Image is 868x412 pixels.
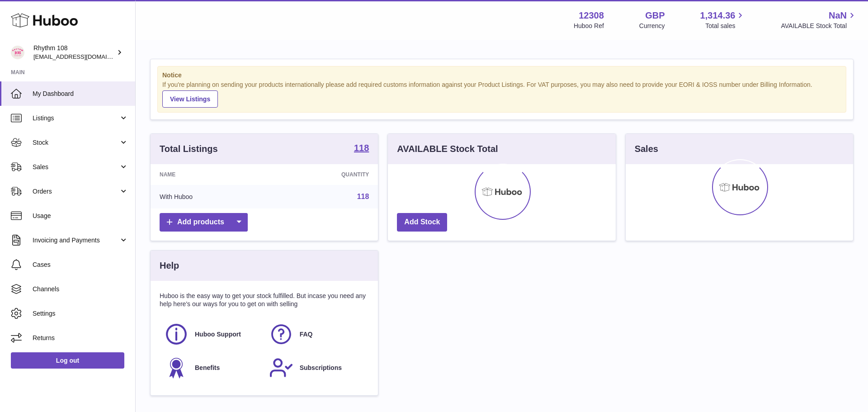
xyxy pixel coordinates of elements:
td: With Huboo [151,185,271,208]
span: [EMAIL_ADDRESS][DOMAIN_NAME] [33,53,133,60]
span: Stock [33,138,119,147]
h3: Total Listings [160,143,218,155]
div: If you're planning on sending your products internationally please add required customs informati... [162,81,841,108]
a: 118 [354,143,369,154]
span: 1,314.36 [700,9,736,22]
a: Log out [11,352,124,369]
span: Returns [33,334,128,342]
p: Huboo is the easy way to get your stock fulfilled. But incase you need any help here's our ways f... [160,292,369,309]
span: AVAILABLE Stock Total [781,22,857,30]
h3: Sales [635,143,658,155]
div: Currency [639,22,665,30]
span: Channels [33,285,128,294]
h3: Help [160,260,179,272]
img: internalAdmin-12308@internal.huboo.com [11,46,24,59]
a: 118 [357,193,369,200]
span: FAQ [300,330,313,339]
strong: 12308 [579,9,604,22]
a: View Listings [162,90,218,108]
strong: Notice [162,71,841,80]
span: Subscriptions [300,364,342,372]
span: Benefits [195,364,220,372]
th: Name [151,164,271,185]
th: Quantity [271,164,378,185]
div: Rhythm 108 [33,44,115,61]
span: My Dashboard [33,90,128,98]
div: Huboo Ref [574,22,604,30]
span: Orders [33,187,119,196]
span: NaN [829,9,847,22]
h3: AVAILABLE Stock Total [397,143,498,155]
a: Add Stock [397,213,447,232]
span: Sales [33,163,119,171]
strong: GBP [645,9,665,22]
span: Settings [33,309,128,318]
a: NaN AVAILABLE Stock Total [781,9,857,30]
a: FAQ [269,322,365,346]
span: Total sales [705,22,745,30]
span: Invoicing and Payments [33,236,119,245]
span: Usage [33,212,128,220]
a: 1,314.36 Total sales [700,9,746,30]
a: Huboo Support [164,322,260,346]
strong: 118 [354,143,369,152]
span: Cases [33,260,128,269]
a: Benefits [164,355,260,380]
a: Subscriptions [269,355,365,380]
span: Huboo Support [195,330,241,339]
span: Listings [33,114,119,123]
a: Add products [160,213,248,232]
